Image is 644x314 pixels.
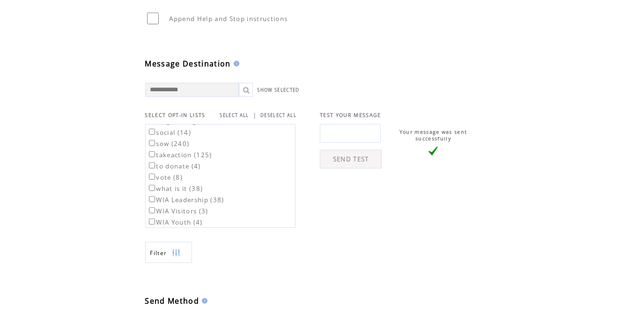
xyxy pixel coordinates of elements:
[149,207,155,213] input: WIA Visitors (3)
[145,58,231,69] span: Message Destination
[150,249,167,257] span: Show filters
[149,219,155,225] input: WIA Youth (4)
[258,87,300,93] a: SHOW SELECTED
[147,218,203,226] label: WIA Youth (4)
[145,296,200,306] span: Send Method
[147,173,183,182] label: vote (8)
[149,162,155,168] input: to donate (4)
[199,298,207,304] img: help.gif
[253,111,257,119] span: |
[147,128,192,137] label: social (14)
[147,184,203,193] label: what is it (38)
[400,129,467,142] span: Your message was sent successfully
[149,140,155,146] input: sow (240)
[320,150,382,168] a: SEND TEST
[145,242,192,263] a: Filter
[320,112,381,118] span: TEST YOUR MESSAGE
[429,146,438,156] img: vLarge.png
[260,112,296,118] a: DESELECT ALL
[147,162,201,170] label: to donate (4)
[147,151,212,159] label: takeaction (125)
[147,196,224,204] label: WIA Leadership (38)
[170,15,288,23] span: Append Help and Stop instructions
[149,129,155,135] input: social (14)
[149,174,155,180] input: vote (8)
[149,196,155,202] input: WIA Leadership (38)
[149,185,155,191] input: what is it (38)
[149,151,155,157] input: takeaction (125)
[145,112,206,118] span: SELECT OPT-IN LISTS
[172,242,180,263] img: filters.png
[147,139,190,148] label: sow (240)
[231,61,239,66] img: help.gif
[147,207,208,215] label: WIA Visitors (3)
[220,112,249,118] a: SELECT ALL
